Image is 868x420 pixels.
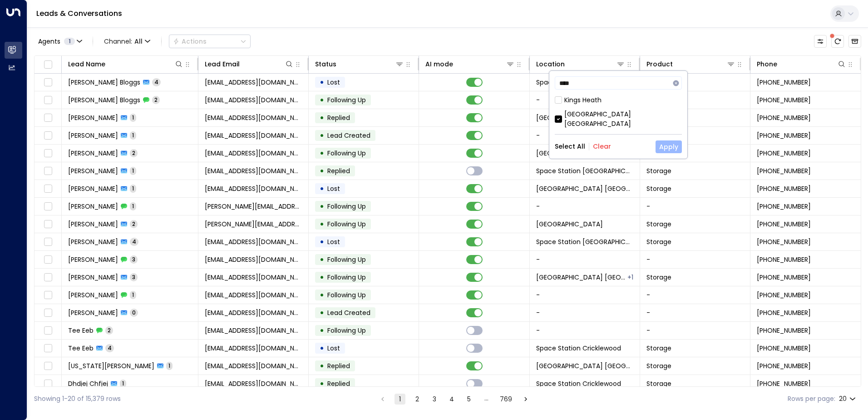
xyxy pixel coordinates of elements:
div: • [320,110,324,125]
span: +447917175517 [757,131,811,140]
span: repijo3712@bitmens.com [205,78,302,87]
div: • [320,199,324,214]
td: - [640,304,750,321]
span: Following Up [327,290,366,300]
span: Joe Bloggs [68,78,140,87]
span: Toggle select row [42,254,54,265]
span: +447795694430 [757,184,811,193]
span: robmalloch.62@gmail.com [205,237,302,246]
span: Following Up [327,202,366,211]
span: +447362342247 [757,95,811,105]
span: Muhammad Mohsin [68,308,118,317]
span: +447825690138 [757,361,811,370]
span: +447454316154 [757,379,811,388]
span: Storage [646,379,671,388]
td: - [640,127,750,144]
span: robmalloch.62@gmail.com [205,255,302,264]
span: Space Station Shrewsbury [536,149,633,158]
td: - [640,91,750,109]
div: Space Station Slough [627,273,633,282]
span: Space Station St Johns Wood [536,273,626,282]
div: Button group with a nested menu [169,35,251,48]
span: Storage [646,361,671,370]
button: Clear [593,143,611,150]
span: Robert Malloch [68,237,118,246]
span: Dr Jade Hardy [68,166,118,175]
div: • [320,128,324,143]
div: [GEOGRAPHIC_DATA] [GEOGRAPHIC_DATA] [555,110,682,129]
div: Phone [757,59,846,70]
span: Toggle select row [42,95,54,106]
button: Customize [814,35,827,48]
div: AI mode [425,59,514,70]
button: Go to page 3 [429,394,440,405]
div: Status [315,59,404,70]
div: • [320,234,324,250]
span: Space Station Shrewsbury [536,184,633,193]
span: Lead Created [327,131,370,140]
span: 1 [166,362,173,370]
span: Following Up [327,273,366,282]
span: +447362342247 [757,78,811,87]
div: • [320,92,324,108]
td: - [640,251,750,268]
span: Toggle select row [42,360,54,372]
button: Go to page 4 [446,394,457,405]
span: Jas Koasha [68,202,118,211]
span: Following Up [327,326,366,335]
div: Status [315,59,336,70]
span: Lost [327,184,340,193]
div: Lead Email [205,59,294,70]
span: Tee Eeb [68,344,94,353]
span: Following Up [327,95,366,105]
span: 0 [130,309,138,316]
td: - [530,91,640,109]
span: Toggle select row [42,307,54,319]
button: Archived Leads [848,35,861,48]
div: Kings Heath [564,95,602,105]
span: Jason Alford [68,113,118,122]
div: 20 [839,392,858,405]
span: Storage [646,273,671,282]
span: jas-5@hotmail.co.uk [205,202,302,211]
span: Replied [327,361,350,370]
span: Georgiabrown240@gmail.com [205,361,302,370]
span: Storage [646,237,671,246]
span: 3 [130,255,138,263]
span: +447500874004 [757,273,811,282]
span: jhardy89@hotmail.co.uk [205,166,302,175]
span: Toggle select row [42,272,54,283]
span: Agents [38,38,60,45]
span: Muhammad Mohsin [68,290,118,300]
div: • [320,252,324,267]
span: philsproson@hotmail.co.uk [205,184,302,193]
span: caligaraad95@outlook.com [205,344,302,353]
span: Tee Eeb [68,326,94,335]
span: Jas Koasha [68,220,118,229]
span: 3 [130,273,138,281]
div: • [320,287,324,303]
span: Storage [646,166,671,175]
span: Toggle select row [42,378,54,390]
span: +447577966977 [757,326,811,335]
div: Actions [173,37,207,45]
div: • [320,145,324,161]
button: Go to page 769 [498,394,514,405]
div: • [320,75,324,90]
span: Storage [646,344,671,353]
div: Kings Heath [555,95,682,105]
span: dhrjehe@gmail.com [205,379,302,388]
div: Showing 1-20 of 15,379 rows [34,394,121,404]
span: Replied [327,166,350,175]
span: +447500874004 [757,308,811,317]
span: 1 [130,114,136,121]
span: 4 [130,238,138,245]
div: AI mode [425,59,453,70]
td: - [530,286,640,304]
div: • [320,216,324,232]
span: +447917175517 [757,149,811,158]
button: Go to page 5 [464,394,474,405]
span: +447577966977 [757,344,811,353]
span: Muhammad Mohsin [68,273,118,282]
td: - [530,322,640,339]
